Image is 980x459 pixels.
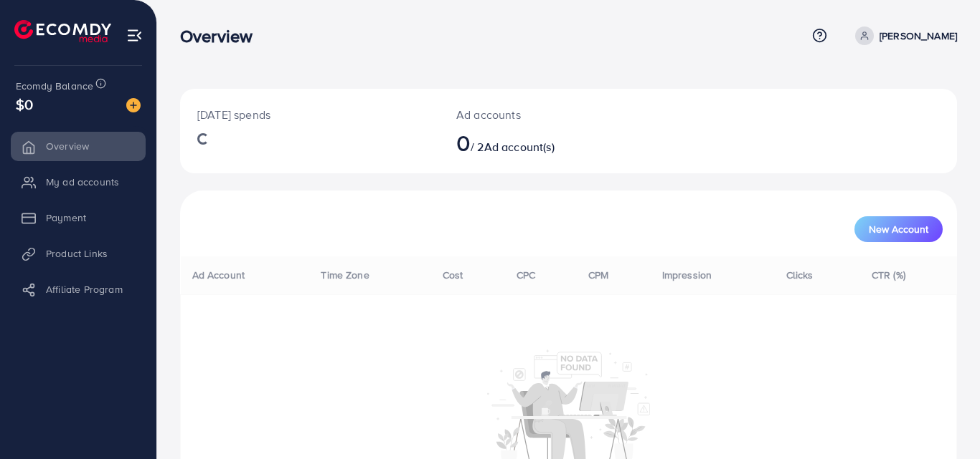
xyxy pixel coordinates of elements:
h2: / 2 [456,129,616,156]
span: Ad account(s) [484,139,555,155]
span: 0 [456,126,471,159]
p: Ad accounts [456,106,616,123]
p: [PERSON_NAME] [880,27,957,44]
p: [DATE] spends [197,106,422,123]
span: New Account [869,224,928,234]
h3: Overview [180,26,264,47]
img: image [126,98,141,112]
span: $0 [16,94,33,115]
a: [PERSON_NAME] [849,26,957,45]
img: menu [126,27,143,44]
span: Ecomdy Balance [16,79,93,93]
img: logo [14,20,111,42]
button: New Account [854,216,943,242]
